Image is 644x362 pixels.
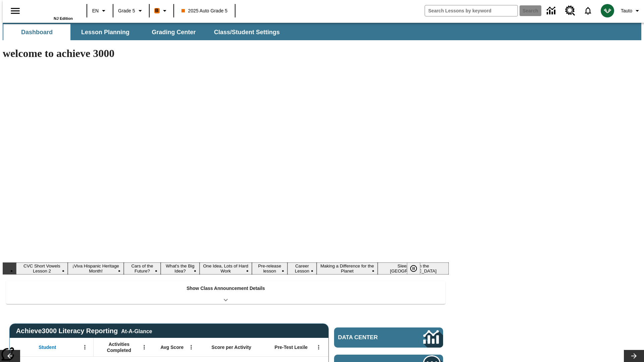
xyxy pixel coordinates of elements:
button: Slide 3 Cars of the Future? [124,262,161,275]
input: search field [425,5,518,16]
span: Pre-Test Lexile [275,344,308,350]
span: Data Center [338,334,401,341]
span: Student [39,344,56,350]
img: avatar image [601,4,614,17]
button: Pause [407,262,420,275]
button: Slide 1 CVC Short Vowels Lesson 2 [16,262,68,275]
button: Open Menu [80,342,90,352]
h1: welcome to achieve 3000 [3,47,449,60]
span: 2025 Auto Grade 5 [181,7,228,14]
button: Slide 2 ¡Viva Hispanic Heritage Month! [68,262,124,275]
button: Grading Center [140,24,207,40]
button: Class/Student Settings [209,24,285,40]
button: Slide 6 Pre-release lesson [252,262,288,275]
button: Open Menu [139,342,149,352]
div: At-A-Glance [121,327,152,335]
button: Language: EN, Select a language [89,5,111,17]
button: Lesson carousel, Next [624,350,644,362]
button: Open Menu [186,342,196,352]
button: Open side menu [5,1,25,21]
a: Resource Center, Will open in new tab [561,2,579,20]
span: Tauto [621,7,632,14]
button: Slide 9 Sleepless in the Animal Kingdom [378,262,449,275]
span: Achieve3000 Literacy Reporting [16,327,152,335]
span: B [155,6,159,15]
span: Avg Score [160,344,183,350]
button: Lesson Planning [72,24,139,40]
button: Slide 7 Career Lesson [287,262,317,275]
a: Home [29,3,73,16]
button: Profile/Settings [618,5,644,17]
a: Data Center [334,327,443,348]
button: Grade: Grade 5, Select a grade [115,5,147,17]
p: Show Class Announcement Details [186,285,265,292]
button: Select a new avatar [597,2,618,19]
span: Score per Activity [212,344,252,350]
button: Slide 8 Making a Difference for the Planet [317,262,378,275]
span: EN [92,7,99,14]
div: Home [29,2,73,20]
a: Notifications [579,2,597,19]
div: SubNavbar [3,24,286,40]
span: NJ Edition [54,16,73,20]
span: Grade 5 [118,7,135,14]
a: Data Center [543,2,561,20]
button: Slide 4 What's the Big Idea? [161,262,200,275]
div: Show Class Announcement Details [6,281,445,304]
button: Slide 5 One Idea, Lots of Hard Work [200,262,252,275]
span: Activities Completed [97,341,141,353]
div: Pause [407,262,427,275]
button: Open Menu [314,342,324,352]
div: SubNavbar [3,23,641,40]
button: Dashboard [3,24,70,40]
button: Boost Class color is orange. Change class color [152,5,171,17]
